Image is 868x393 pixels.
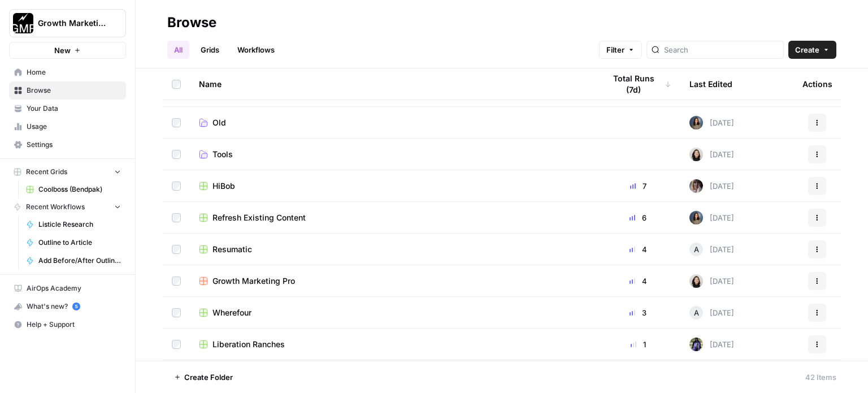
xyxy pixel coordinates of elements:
[605,307,671,318] div: 3
[599,41,642,59] button: Filter
[199,307,587,318] a: Wherefour
[27,103,121,114] span: Your Data
[231,41,281,59] a: Workflows
[10,298,125,315] div: What's new?
[689,274,703,288] img: t5ef5oef8zpw1w4g2xghobes91mw
[38,256,121,266] span: Add Before/After Outline to KB
[75,304,77,309] text: 5
[27,85,121,96] span: Browse
[212,212,306,223] span: Refresh Existing Content
[212,149,233,160] span: Tools
[689,211,703,224] img: q840ambyqsdkpt4363qgssii3vef
[212,339,285,350] span: Liberation Ranches
[9,118,126,136] a: Usage
[689,338,703,351] img: 1kulrwws7z7uriwfyvd2p64fmt1m
[27,122,121,132] span: Usage
[13,13,33,33] img: Growth Marketing Pro Logo
[689,179,703,193] img: rw7z87w77s6b6ah2potetxv1z3h6
[805,372,836,383] div: 42 Items
[72,303,80,310] a: 5
[26,202,85,212] span: Recent Workflows
[199,180,587,192] a: HiBob
[9,42,126,59] button: New
[795,44,819,55] span: Create
[9,100,126,118] a: Your Data
[199,212,587,223] a: Refresh Existing Content
[689,148,734,161] div: [DATE]
[21,215,126,234] a: Listicle Research
[27,319,121,330] span: Help + Support
[689,148,703,161] img: t5ef5oef8zpw1w4g2xghobes91mw
[199,149,587,160] a: Tools
[9,198,126,215] button: Recent Workflows
[27,140,121,150] span: Settings
[605,180,671,192] div: 7
[694,307,699,318] span: A
[605,339,671,350] div: 1
[212,307,251,318] span: Wherefour
[38,184,121,195] span: Coolboss (Bendpak)
[199,339,587,350] a: Liberation Ranches
[689,179,734,193] div: [DATE]
[212,117,226,128] span: Old
[689,243,734,256] div: [DATE]
[689,306,734,319] div: [DATE]
[9,63,126,81] a: Home
[605,212,671,223] div: 6
[9,9,126,37] button: Workspace: Growth Marketing Pro
[9,163,126,180] button: Recent Grids
[199,244,587,255] a: Resumatic
[167,368,240,386] button: Create Folder
[167,41,189,59] a: All
[38,18,106,29] span: Growth Marketing Pro
[199,117,587,128] a: Old
[21,180,126,198] a: Coolboss (Bendpak)
[212,275,295,287] span: Growth Marketing Pro
[26,167,67,177] span: Recent Grids
[194,41,226,59] a: Grids
[184,372,233,383] span: Create Folder
[664,44,779,55] input: Search
[38,237,121,248] span: Outline to Article
[199,275,587,287] a: Growth Marketing Pro
[199,68,587,100] div: Name
[27,67,121,77] span: Home
[212,244,252,255] span: Resumatic
[212,180,235,192] span: HiBob
[38,219,121,230] span: Listicle Research
[689,338,734,351] div: [DATE]
[802,68,832,100] div: Actions
[167,14,216,32] div: Browse
[788,41,836,59] button: Create
[605,68,671,100] div: Total Runs (7d)
[689,116,703,129] img: q840ambyqsdkpt4363qgssii3vef
[21,234,126,252] a: Outline to Article
[27,283,121,293] span: AirOps Academy
[689,211,734,224] div: [DATE]
[9,316,126,334] button: Help + Support
[605,244,671,255] div: 4
[689,274,734,288] div: [DATE]
[9,136,126,154] a: Settings
[54,45,71,56] span: New
[689,116,734,129] div: [DATE]
[605,275,671,287] div: 4
[9,279,126,297] a: AirOps Academy
[689,68,732,100] div: Last Edited
[606,44,624,55] span: Filter
[21,252,126,270] a: Add Before/After Outline to KB
[9,297,126,316] button: What's new? 5
[9,81,126,100] a: Browse
[694,244,699,255] span: A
